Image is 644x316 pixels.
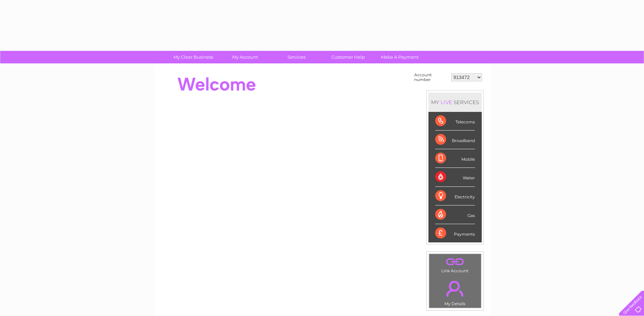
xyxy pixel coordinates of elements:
[439,99,454,105] div: LIVE
[435,149,475,168] div: Mobile
[217,51,273,63] a: My Account
[165,51,221,63] a: My Clear Business
[435,131,475,149] div: Broadband
[435,224,475,242] div: Payments
[435,205,475,224] div: Gas
[412,71,449,84] td: Account number
[431,277,479,300] a: .
[372,51,428,63] a: Make A Payment
[435,112,475,131] div: Telecoms
[435,187,475,205] div: Electricity
[429,254,481,275] td: Link Account
[269,51,325,63] a: Services
[435,168,475,186] div: Water
[428,93,482,112] div: MY SERVICES
[431,256,479,268] a: .
[429,275,481,308] td: My Details
[320,51,376,63] a: Customer Help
